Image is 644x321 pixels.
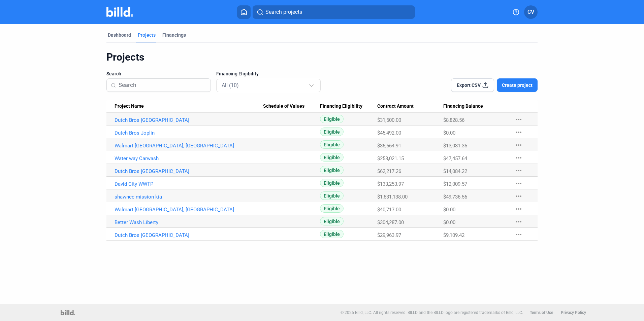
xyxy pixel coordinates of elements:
[377,194,408,200] span: $1,631,138.00
[138,32,156,38] div: Projects
[265,8,302,16] span: Search projects
[377,103,443,109] div: Contract Amount
[502,82,533,88] span: Create project
[443,168,467,174] span: $14,084.22
[443,130,455,136] span: $0.00
[377,143,401,149] span: $35,664.91
[320,179,344,187] span: Eligible
[377,168,401,174] span: $62,217.26
[561,310,586,315] b: Privacy Policy
[515,154,523,162] mat-icon: more_horiz
[515,179,523,187] mat-icon: more_horiz
[115,168,263,174] a: Dutch Bros [GEOGRAPHIC_DATA]
[106,51,538,64] div: Projects
[320,204,344,213] span: Eligible
[108,32,131,38] div: Dashboard
[443,207,455,213] span: $0.00
[115,181,263,187] a: David City WWTP
[377,155,404,162] span: $258,021.15
[443,103,483,109] span: Financing Balance
[451,78,494,92] button: Export CSV
[106,7,133,17] img: Billd Company Logo
[377,207,401,213] span: $40,717.00
[320,153,344,162] span: Eligible
[216,70,259,77] span: Financing Eligibility
[263,103,304,109] span: Schedule of Values
[320,191,344,200] span: Eligible
[524,5,538,19] button: CV
[115,117,263,123] a: Dutch Bros [GEOGRAPHIC_DATA]
[443,181,467,187] span: $12,009.57
[377,117,401,123] span: $31,500.00
[115,207,263,213] a: Walmart [GEOGRAPHIC_DATA], [GEOGRAPHIC_DATA]
[515,205,523,213] mat-icon: more_horiz
[162,32,186,38] div: Financings
[443,219,455,225] span: $0.00
[320,103,378,109] div: Financing Eligibility
[530,310,553,315] b: Terms of Use
[443,194,467,200] span: $49,736.56
[61,310,75,315] img: logo
[515,115,523,123] mat-icon: more_horiz
[377,130,401,136] span: $45,492.00
[115,130,263,136] a: Dutch Bros Joplin
[515,218,523,226] mat-icon: more_horiz
[527,8,534,16] span: CV
[377,103,414,109] span: Contract Amount
[320,103,362,109] span: Financing Eligibility
[115,143,263,149] a: Walmart [GEOGRAPHIC_DATA], [GEOGRAPHIC_DATA]
[253,5,415,19] button: Search projects
[341,310,523,315] p: © 2025 Billd, LLC. All rights reserved. BILLD and the BILLD logo are registered trademarks of Bil...
[515,141,523,149] mat-icon: more_horiz
[457,82,481,88] span: Export CSV
[119,78,206,92] input: Search
[115,232,263,238] a: Dutch Bros [GEOGRAPHIC_DATA]
[320,128,344,136] span: Eligible
[497,78,538,92] button: Create project
[443,103,508,109] div: Financing Balance
[377,232,401,238] span: $29,963.97
[377,219,404,225] span: $304,287.00
[106,70,121,77] span: Search
[443,143,467,149] span: $13,031.35
[443,155,467,162] span: $47,457.64
[443,232,464,238] span: $9,109.42
[320,230,344,238] span: Eligible
[115,194,263,200] a: shawnee mission kia
[515,128,523,136] mat-icon: more_horiz
[320,166,344,174] span: Eligible
[443,117,464,123] span: $8,828.56
[515,167,523,175] mat-icon: more_horiz
[222,82,239,88] mat-select-trigger: All (10)
[115,103,144,109] span: Project Name
[556,310,557,315] p: |
[377,181,404,187] span: $133,253.97
[115,219,263,225] a: Better Wash Liberty
[115,103,263,109] div: Project Name
[115,155,263,162] a: Water way Carwash
[320,115,344,123] span: Eligible
[263,103,320,109] div: Schedule of Values
[515,192,523,200] mat-icon: more_horiz
[320,140,344,149] span: Eligible
[320,217,344,225] span: Eligible
[515,230,523,239] mat-icon: more_horiz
